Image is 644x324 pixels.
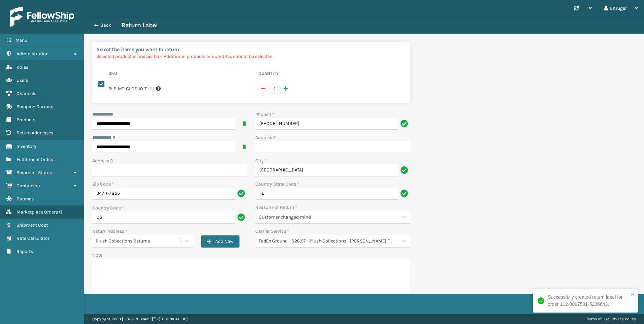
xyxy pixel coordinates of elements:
[17,51,49,57] span: Administration
[92,181,114,188] label: Zip Code
[15,37,27,43] span: Menu
[255,228,289,235] label: Carrier Service
[255,181,299,188] label: Country State Code
[17,170,52,175] span: Shipment Status
[148,85,154,92] span: ( 2 )
[17,235,50,241] span: Rate Calculator
[17,117,35,123] span: Products
[92,204,124,212] label: Country Code
[96,46,406,53] h2: Select the items you want to return
[108,85,147,92] label: PLS-MT-CLCF-10-T
[106,70,256,78] th: Sku
[631,292,635,298] button: close
[92,252,102,258] label: Note
[201,235,239,248] button: Add New
[96,53,406,60] p: Selected product is one per box. Additional products or quantites cannot be selected.
[92,157,113,164] label: Address 3
[10,7,74,27] img: logo
[17,209,58,215] span: Marketplace Orders
[255,204,297,211] label: Reason For Return
[255,157,267,164] label: City
[259,237,398,245] div: FedEx Ground - $26.97 - Plush Collections - [PERSON_NAME] Fedex
[255,134,276,141] label: Address 2
[259,214,398,221] div: Customer changed mind
[17,130,53,136] span: Return Addresses
[96,237,181,245] div: Plush Collections Returns
[17,143,36,149] span: Inventory
[17,64,28,70] span: Roles
[17,222,48,228] span: Shipment Cost
[17,196,34,202] span: Batches
[121,21,158,29] h3: Return Label
[17,91,36,96] span: Channels
[256,70,406,78] th: Quantity
[548,294,629,308] div: Successfully created return label for order 112-8097581-5206643.
[59,209,62,215] span: ( )
[17,249,33,254] span: Reports
[92,228,127,235] label: Return Address
[92,314,188,324] p: Copyright 2023 [PERSON_NAME]™ v [TECHNICAL_ID]
[17,77,28,83] span: Users
[90,22,121,28] button: Back
[17,183,40,189] span: Containers
[255,111,274,118] label: Phone 1
[17,104,53,109] span: Shipping Carriers
[17,157,55,162] span: Fulfillment Orders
